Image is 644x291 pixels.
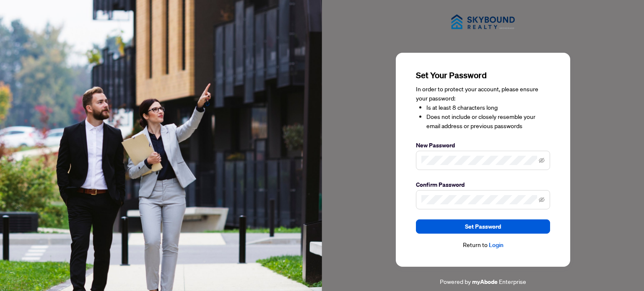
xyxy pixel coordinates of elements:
div: Return to [416,240,550,250]
label: Confirm Password [416,180,550,189]
label: New Password [416,141,550,150]
li: Is at least 8 characters long [426,103,550,112]
span: Set Password [465,220,501,233]
span: eye-invisible [539,197,545,203]
li: Does not include or closely resemble your email address or previous passwords [426,112,550,131]
a: Login [489,241,504,249]
img: ma-logo [441,5,525,39]
span: Powered by [440,278,471,285]
button: Set Password [416,219,550,234]
div: In order to protect your account, please ensure your password: [416,85,550,131]
a: myAbode [472,277,498,286]
span: Enterprise [499,278,526,285]
span: eye-invisible [539,157,545,163]
h3: Set Your Password [416,70,550,81]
